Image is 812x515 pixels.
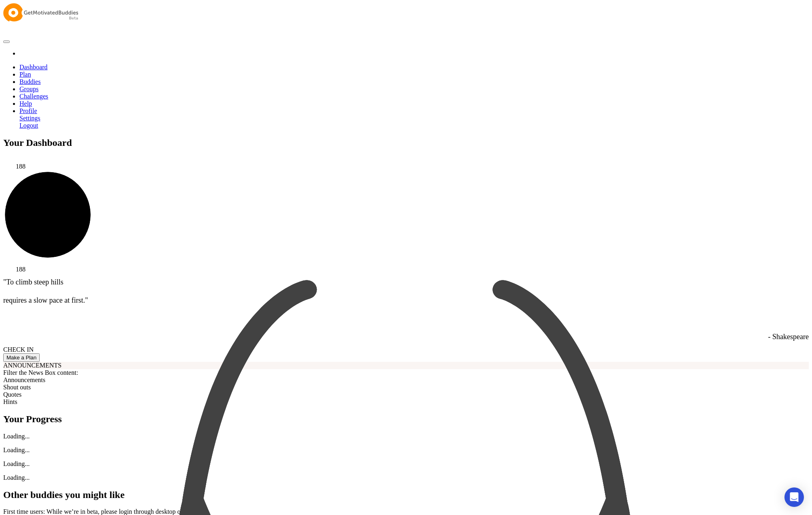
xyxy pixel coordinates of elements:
[3,328,809,346] div: - Shakespeare
[19,71,31,78] a: Plan
[3,259,16,271] img: GMB Logo
[16,266,26,273] span: 188
[3,376,809,384] div: Announcements
[3,354,40,361] a: Make a Plan
[3,447,809,454] p: Loading...
[3,384,809,391] div: Shout outs
[3,137,809,148] h2: Your Dashboard
[19,78,40,85] a: Buddies
[3,273,809,346] div: "To climb steep hills requires a slow pace at first."
[19,93,48,100] a: Challenges
[3,489,809,500] h2: Other buddies you might like
[19,85,38,92] a: Groups
[784,487,804,507] div: Open Intercom Messenger
[16,163,26,170] span: 188
[19,107,37,114] a: Profile
[3,156,16,169] img: GMB Logo
[3,474,809,481] p: Loading...
[19,64,47,71] a: Dashboard
[3,460,809,468] p: Loading...
[3,433,809,440] p: Loading...
[19,100,32,107] a: Help
[3,362,809,369] div: ANNOUNCEMENTS
[3,398,809,406] div: Hints
[19,115,40,122] a: Settings
[3,346,809,353] div: CHECK IN
[19,122,38,129] a: Logout
[3,353,40,362] button: Make a Plan
[3,369,809,376] div: Filter the News Box content:
[3,391,809,398] div: Quotes
[3,414,809,425] h2: Your Progress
